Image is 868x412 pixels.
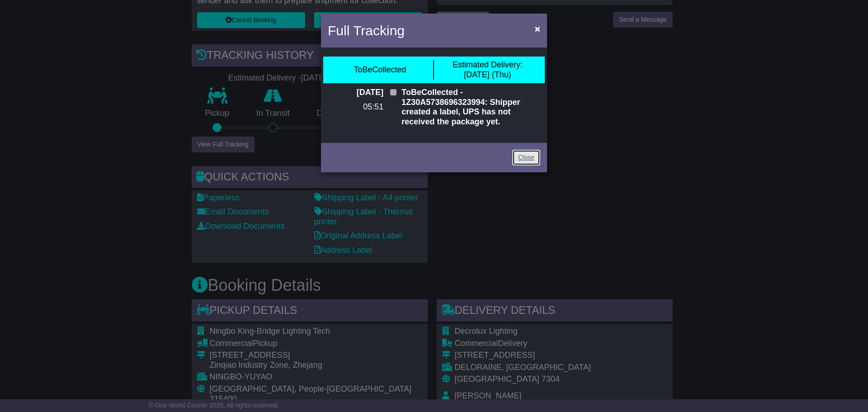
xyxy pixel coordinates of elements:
[535,24,540,34] span: ×
[328,102,383,112] p: 05:51
[401,88,540,127] p: ToBeCollected - 1Z30A5738696323994: Shipper created a label, UPS has not received the package yet.
[328,20,405,41] h4: Full Tracking
[354,65,406,75] div: ToBeCollected
[530,19,545,38] button: Close
[328,88,383,98] p: [DATE]
[453,60,523,69] span: Estimated Delivery:
[512,150,540,166] a: Close
[453,60,523,80] div: [DATE] (Thu)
